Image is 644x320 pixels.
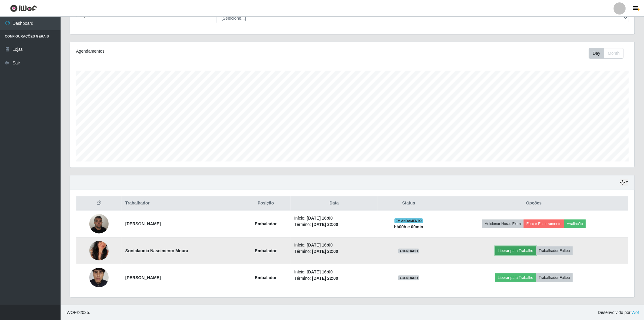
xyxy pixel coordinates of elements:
time: [DATE] 16:00 [307,216,333,220]
button: Adicionar Horas Extra [482,220,524,228]
li: Início: [294,269,374,275]
th: Data [291,196,378,211]
button: Forçar Encerramento [524,220,564,228]
li: Início: [294,242,374,248]
span: AGENDADO [398,276,419,280]
time: [DATE] 22:00 [312,222,338,227]
time: [DATE] 22:00 [312,249,338,254]
button: Trabalhador Faltou [536,273,573,282]
time: [DATE] 22:00 [312,276,338,281]
img: 1715895130415.jpeg [89,233,109,268]
strong: Soniclaudia Nascimento Moura [125,248,188,253]
strong: há 00 h e 00 min [394,224,424,229]
li: Término: [294,248,374,255]
strong: [PERSON_NAME] [125,275,161,280]
div: First group [589,48,624,59]
span: AGENDADO [398,249,419,253]
th: Trabalhador [122,196,241,211]
th: Posição [241,196,291,211]
strong: [PERSON_NAME] [125,221,161,226]
time: [DATE] 16:00 [307,243,333,247]
li: Término: [294,221,374,228]
strong: Embalador [255,275,277,280]
span: © 2025 . [65,309,90,316]
a: iWof [631,310,639,315]
button: Liberar para Trabalho [495,273,536,282]
time: [DATE] 16:00 [307,269,333,274]
strong: Embalador [255,248,277,253]
button: Trabalhador Faltou [536,247,573,255]
span: IWOF [65,310,77,315]
button: Avaliação [564,220,586,228]
strong: Embalador [255,221,277,226]
img: 1733491183363.jpeg [89,256,109,299]
li: Término: [294,275,374,282]
th: Opções [440,196,629,211]
img: 1714957062897.jpeg [89,211,109,237]
button: Day [589,48,604,59]
div: Toolbar with button groups [589,48,629,59]
th: Status [378,196,440,211]
span: Desenvolvido por [598,309,639,316]
button: Month [604,48,624,59]
li: Início: [294,215,374,221]
img: CoreUI Logo [10,5,37,12]
button: Liberar para Trabalho [495,247,536,255]
div: Agendamentos [76,48,301,54]
span: EM ANDAMENTO [395,218,423,223]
